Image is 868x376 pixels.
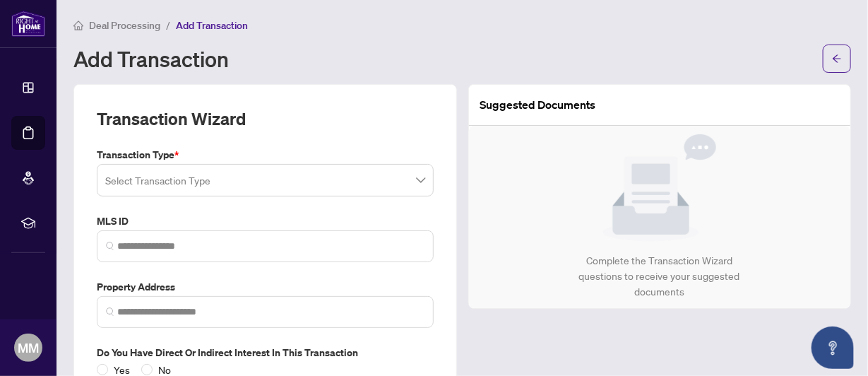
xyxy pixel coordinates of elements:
span: Add Transaction [176,19,248,32]
img: search_icon [106,307,114,316]
span: home [73,20,83,30]
span: arrow-left [832,54,842,64]
h1: Add Transaction [73,47,229,70]
label: MLS ID [97,213,434,229]
span: Deal Processing [89,19,160,32]
li: / [166,17,170,33]
img: logo [11,11,45,37]
div: Complete the Transaction Wizard questions to receive your suggested documents [564,253,755,300]
img: search_icon [106,242,114,250]
h2: Transaction Wizard [97,107,246,130]
img: Null State Icon [603,134,716,242]
span: MM [18,338,39,358]
article: Suggested Documents [480,96,596,114]
label: Do you have direct or indirect interest in this transaction [97,345,434,360]
button: Open asap [811,327,854,369]
label: Transaction Type [97,147,434,163]
label: Property Address [97,279,434,295]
